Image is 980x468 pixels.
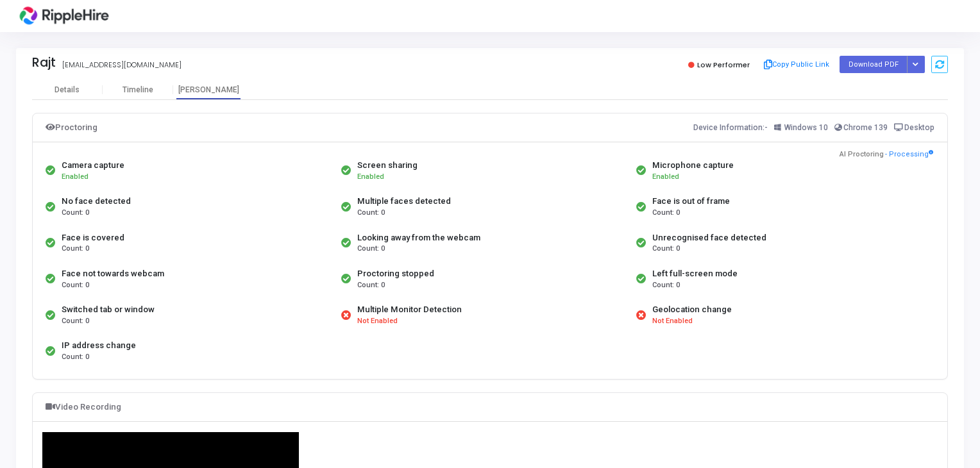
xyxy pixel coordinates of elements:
[122,85,153,95] div: Timeline
[357,267,434,280] div: Proctoring stopped
[357,195,451,208] div: Multiple faces detected
[62,231,124,244] div: Face is covered
[357,159,418,172] div: Screen sharing
[652,208,680,219] span: Count: 0
[62,352,89,363] span: Count: 0
[693,120,935,135] div: Device Information:-
[62,267,164,280] div: Face not towards webcam
[173,85,244,95] div: [PERSON_NAME]
[652,280,680,291] span: Count: 0
[55,85,80,95] div: Details
[840,149,884,160] span: AI Proctoring
[16,3,112,29] img: logo
[840,56,908,73] button: Download PDF
[62,159,124,172] div: Camera capture
[357,280,385,291] span: Count: 0
[652,195,730,208] div: Face is out of frame
[652,172,679,181] span: Enabled
[784,123,828,132] span: Windows 10
[843,123,888,132] span: Chrome 139
[62,244,89,255] span: Count: 0
[46,399,121,415] div: Video Recording
[759,55,833,74] button: Copy Public Link
[357,208,385,219] span: Count: 0
[357,231,480,244] div: Looking away from the webcam
[62,60,182,71] div: [EMAIL_ADDRESS][DOMAIN_NAME]
[652,231,766,244] div: Unrecognised face detected
[652,244,680,255] span: Count: 0
[357,172,384,181] span: Enabled
[357,316,398,327] span: Not Enabled
[62,339,136,352] div: IP address change
[62,303,155,316] div: Switched tab or window
[357,303,462,316] div: Multiple Monitor Detection
[46,120,97,135] div: Proctoring
[904,123,934,132] span: Desktop
[62,280,89,291] span: Count: 0
[62,316,89,327] span: Count: 0
[697,60,750,70] span: Low Performer
[652,316,693,327] span: Not Enabled
[907,56,925,73] div: Button group with nested dropdown
[652,159,734,172] div: Microphone capture
[62,172,89,181] span: Enabled
[885,149,933,160] span: - Processing
[652,303,732,316] div: Geolocation change
[652,267,738,280] div: Left full-screen mode
[357,244,385,255] span: Count: 0
[62,195,131,208] div: No face detected
[62,208,89,219] span: Count: 0
[32,55,56,70] div: Rajt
